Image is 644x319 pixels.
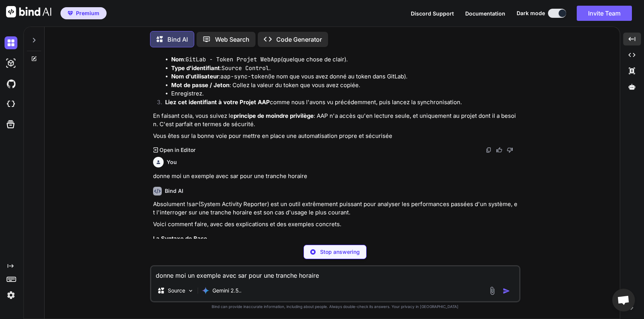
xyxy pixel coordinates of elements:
img: dislike [507,147,513,153]
p: Gemini 2.5.. [212,287,241,294]
img: githubDark [5,77,17,90]
button: Invite Team [577,6,632,21]
img: cloudideIcon [5,98,17,111]
strong: Liez cet identifiant à votre Projet AAP [165,99,270,106]
img: icon [503,287,510,295]
strong: Mot de passe / Jeton [171,81,229,89]
img: darkAi-studio [5,57,17,70]
img: premium [68,11,73,16]
p: En faisant cela, vous suivez le : AAP n'a accès qu'en lecture seule, et uniquement au projet dont... [153,112,519,129]
img: attachment [488,286,497,295]
span: Discord Support [411,10,454,17]
p: Voici comment faire, avec des explications et des exemples concrets. [153,220,519,229]
li: : (quelque chose de clair). [171,55,519,64]
p: Absolument ! (System Activity Reporter) est un outil extrêmement puissant pour analyser les perfo... [153,200,519,217]
p: Web Search [215,35,249,44]
li: : . [171,64,519,73]
strong: Type d'identifiant [171,64,220,72]
img: like [496,147,502,153]
p: Code Generator [276,35,322,44]
img: settings [5,289,17,302]
button: Discord Support [411,9,454,17]
div: Ouvrir le chat [612,289,635,311]
li: Enregistrez. [171,89,519,98]
strong: Nom d'utilisateur [171,73,219,80]
code: GitLab - Token Projet WebApp [186,56,281,63]
img: copy [486,147,492,153]
code: Source Control [221,64,269,72]
span: Documentation [465,10,505,17]
p: Bind can provide inaccurate information, including about people. Always double-check its answers.... [150,304,520,310]
code: sar [188,200,198,208]
strong: Ressources -> Identifiants [199,47,271,55]
p: Source [168,287,185,294]
h3: La Syntaxe de Base [153,235,519,243]
li: : Collez la valeur du token que vous avez copiée. [171,81,519,90]
p: Vous êtes sur la bonne voie pour mettre en place une automatisation propre et sécurisée [153,132,519,141]
strong: Nom [171,56,184,63]
p: Stop answering [320,248,360,256]
p: Bind AI [167,35,188,44]
li: : (le nom que vous avez donné au token dans GitLab). [171,72,519,81]
h6: You [167,158,177,166]
img: Bind AI [6,6,51,17]
p: comme nous l'avons vu précédemment, puis lancez la synchronisation. [165,98,519,107]
img: Pick Models [187,288,194,294]
p: Open in Editor [159,146,195,154]
button: premiumPremium [60,7,107,19]
p: donne moi un exemple avec sar pour une tranche horaire [153,172,519,181]
h6: Bind AI [165,187,183,195]
strong: principe de moindre privilège [234,112,314,119]
span: Premium [76,9,99,17]
img: darkChat [5,36,17,49]
span: Dark mode [517,9,545,17]
img: Gemini 2.5 Pro [202,287,209,294]
code: aap-sync-token [220,73,268,80]
button: Documentation [465,9,505,17]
